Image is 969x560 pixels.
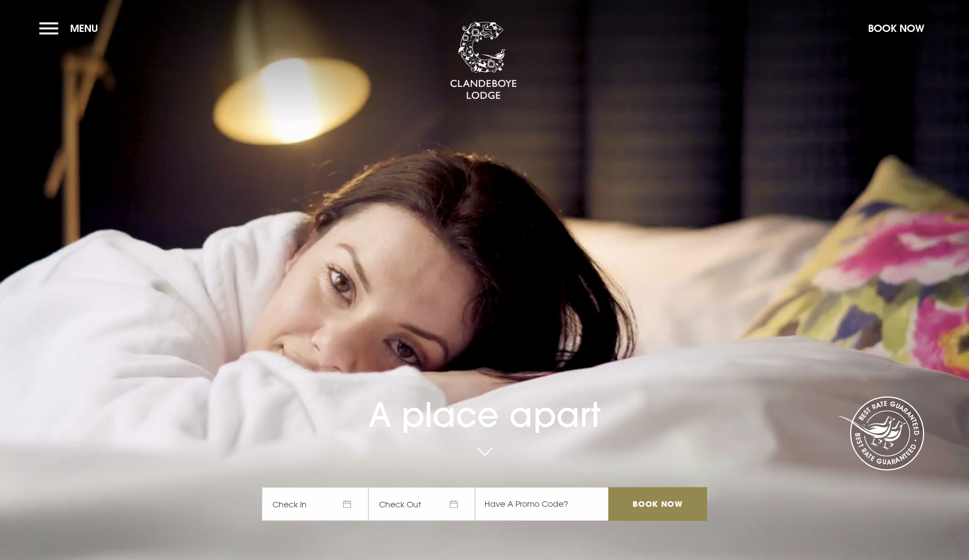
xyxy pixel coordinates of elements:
[608,487,707,521] input: Book Now
[475,487,608,521] input: Have A Promo Code?
[368,487,475,521] span: Check Out
[862,16,930,40] button: Book Now
[39,16,104,40] button: Menu
[70,22,98,35] span: Menu
[450,22,517,100] img: Clandeboye Lodge
[262,361,707,435] h1: A place apart
[262,487,368,521] span: Check In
